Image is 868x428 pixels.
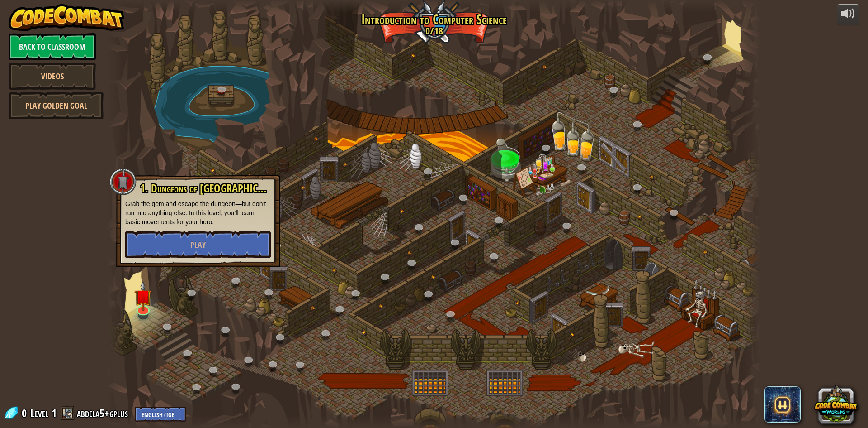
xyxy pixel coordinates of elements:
[190,239,206,250] span: Play
[837,4,859,25] button: Adjust volume
[9,33,96,60] a: Back to Classroom
[52,406,57,420] span: 1
[125,199,271,226] p: Grab the gem and escape the dungeon—but don’t run into anything else. In this level, you’ll learn...
[9,63,96,90] a: Videos
[9,92,104,119] a: Play Golden Goal
[22,406,29,420] span: 0
[9,4,124,31] img: CodeCombat - Learn how to code by playing a game
[30,406,48,421] span: Level
[125,231,271,258] button: Play
[134,281,152,311] img: level-banner-unstarted.png
[140,181,287,196] span: 1. Dungeons of [GEOGRAPHIC_DATA]
[77,406,131,420] a: abdela5+gplus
